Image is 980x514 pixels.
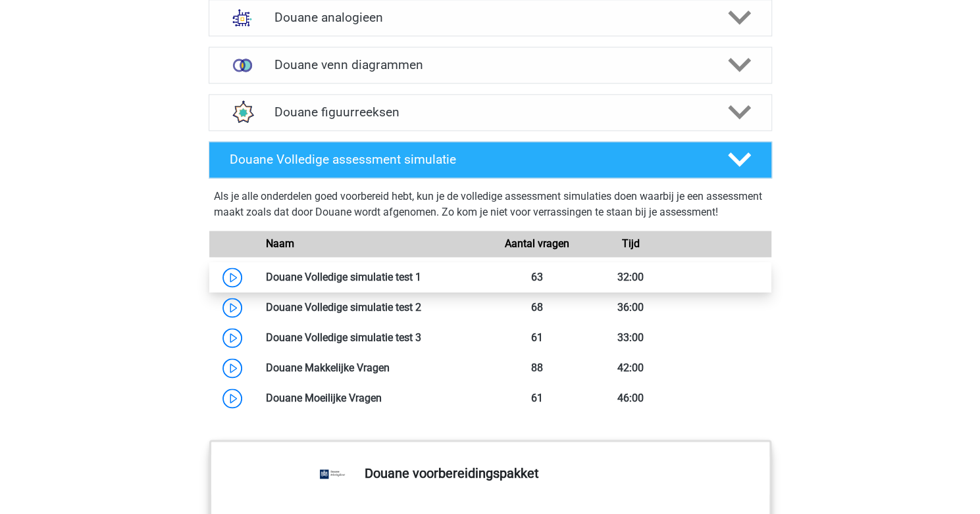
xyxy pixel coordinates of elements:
h4: Douane figuurreeksen [274,105,706,120]
div: Naam [256,236,490,252]
h4: Douane analogieen [274,10,706,25]
a: figuurreeksen Douane figuurreeksen [203,94,777,131]
div: Douane Volledige simulatie test 3 [256,330,490,346]
a: venn diagrammen Douane venn diagrammen [203,47,777,83]
div: Aantal vragen [490,236,583,252]
img: venn diagrammen [225,48,259,82]
div: Douane Moeilijke Vragen [256,390,490,406]
div: Als je alle onderdelen goed voorbereid hebt, kun je de volledige assessment simulaties doen waarb... [214,189,767,225]
img: figuurreeksen [225,95,259,129]
div: Douane Volledige simulatie test 2 [256,300,490,315]
h4: Douane Volledige assessment simulatie [230,152,706,167]
div: Douane Volledige simulatie test 1 [256,269,490,285]
img: analogieen [225,1,259,35]
h4: Douane venn diagrammen [274,57,706,72]
a: Douane Volledige assessment simulatie [203,141,777,178]
div: Tijd [584,236,677,252]
div: Douane Makkelijke Vragen [256,360,490,376]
